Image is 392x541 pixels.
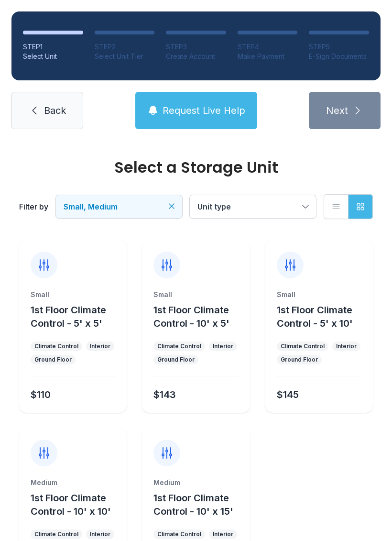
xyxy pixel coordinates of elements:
[166,52,226,61] div: Create Account
[34,356,72,364] div: Ground Floor
[167,201,176,211] button: Clear filters
[34,342,78,350] div: Climate Control
[277,388,299,401] div: $145
[31,492,111,517] span: 1st Floor Climate Control - 10' x 10'
[277,290,361,299] div: Small
[153,388,176,401] div: $143
[326,104,348,117] span: Next
[31,478,115,487] div: Medium
[281,342,325,350] div: Climate Control
[153,492,233,517] span: 1st Floor Climate Control - 10' x 15'
[213,342,233,350] div: Interior
[23,52,83,61] div: Select Unit
[34,530,78,538] div: Climate Control
[238,42,298,52] div: STEP 4
[153,478,238,487] div: Medium
[23,42,83,52] div: STEP 1
[309,42,369,52] div: STEP 5
[277,304,353,329] span: 1st Floor Climate Control - 5' x 10'
[90,342,110,350] div: Interior
[95,42,155,52] div: STEP 2
[213,530,233,538] div: Interior
[163,104,245,117] span: Request Live Help
[95,52,155,61] div: Select Unit Tier
[309,52,369,61] div: E-Sign Documents
[238,52,298,61] div: Make Payment
[31,290,115,299] div: Small
[153,304,229,329] span: 1st Floor Climate Control - 10' x 5'
[153,290,238,299] div: Small
[31,303,123,330] button: 1st Floor Climate Control - 5' x 5'
[281,356,318,364] div: Ground Floor
[153,303,246,330] button: 1st Floor Climate Control - 10' x 5'
[44,104,66,117] span: Back
[90,530,110,538] div: Interior
[56,195,182,218] button: Small, Medium
[190,195,316,218] button: Unit type
[31,388,51,401] div: $110
[157,530,201,538] div: Climate Control
[336,342,357,350] div: Interior
[153,491,246,518] button: 1st Floor Climate Control - 10' x 15'
[19,201,48,212] div: Filter by
[19,160,373,175] div: Select a Storage Unit
[31,491,123,518] button: 1st Floor Climate Control - 10' x 10'
[197,202,231,211] span: Unit type
[31,304,106,329] span: 1st Floor Climate Control - 5' x 5'
[157,356,195,364] div: Ground Floor
[157,342,201,350] div: Climate Control
[166,42,226,52] div: STEP 3
[277,303,369,330] button: 1st Floor Climate Control - 5' x 10'
[64,202,118,211] span: Small, Medium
